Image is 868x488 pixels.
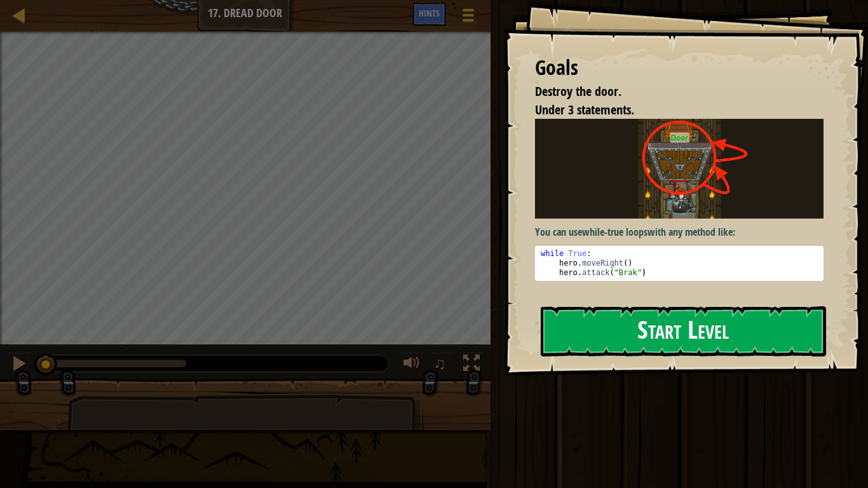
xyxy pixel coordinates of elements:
[535,225,824,240] p: You can use with any method like:
[519,83,820,101] li: Destroy the door.
[433,354,446,373] span: ♫
[582,225,648,239] strong: while-true loops
[431,352,452,378] button: ♫
[535,119,824,219] img: Dread door
[452,3,484,32] button: Show game menu
[419,7,440,19] span: Hints
[535,83,621,100] span: Destroy the door.
[535,53,824,83] div: Goals
[459,352,484,378] button: Toggle fullscreen
[535,101,634,118] span: Under 3 statements.
[399,352,424,378] button: Adjust volume
[519,101,820,119] li: Under 3 statements.
[6,352,32,378] button: Ctrl + P: Pause
[541,306,826,356] button: Start Level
